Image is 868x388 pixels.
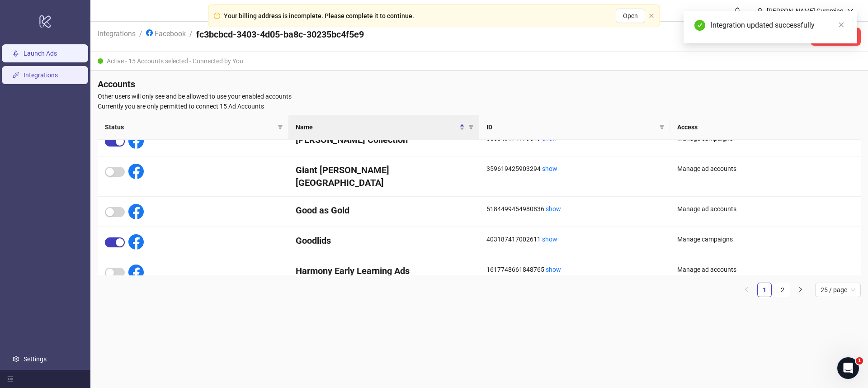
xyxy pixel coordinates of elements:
[670,115,861,140] th: Access
[90,52,868,71] div: Active - 15 Accounts selected - Connected by You
[486,265,663,274] div: 1617748661848765
[734,7,741,14] span: bell
[694,20,705,31] span: check-circle
[468,124,474,130] span: filter
[757,283,772,297] li: 1
[296,265,472,277] h4: Harmony Early Learning Ads
[856,357,863,364] span: 1
[214,13,220,19] span: exclamation-circle
[776,283,789,297] a: 2
[296,164,472,189] h4: Giant [PERSON_NAME][GEOGRAPHIC_DATA]
[798,287,803,292] span: right
[758,283,771,297] a: 1
[821,283,855,297] span: 25 / page
[296,133,472,146] h4: [PERSON_NAME] Collection
[763,6,847,16] div: [PERSON_NAME] Cumming
[744,287,749,292] span: left
[144,28,188,38] a: Facebook
[486,122,656,132] span: ID
[486,234,663,244] div: 403187417002611
[793,283,808,297] li: Next Page
[296,234,472,247] h4: Goodlids
[296,204,472,217] h4: Good as Gold
[836,20,846,30] a: Close
[278,124,283,130] span: filter
[775,283,790,297] li: 2
[657,120,666,134] span: filter
[616,9,645,23] button: Open
[24,355,47,363] a: Settings
[677,234,854,244] div: Manage campaigns
[24,50,57,57] a: Launch Ads
[847,8,854,14] span: down
[296,122,458,132] span: Name
[98,91,861,101] span: Other users will only see and be allowed to use your enabled accounts
[276,120,285,134] span: filter
[139,28,142,45] li: /
[224,11,414,21] div: Your billing address is incomplete. Please complete it to continue.
[98,78,861,90] h4: Accounts
[189,28,193,45] li: /
[739,283,754,297] button: left
[542,165,557,172] a: show
[677,164,854,174] div: Manage ad accounts
[838,22,844,28] span: close
[105,122,274,132] span: Status
[739,283,754,297] li: Previous Page
[546,266,561,273] a: show
[793,283,808,297] button: right
[677,265,854,274] div: Manage ad accounts
[467,120,476,134] span: filter
[711,20,846,31] div: Integration updated successfully
[24,72,58,79] a: Integrations
[546,205,561,213] a: show
[815,283,861,297] div: Page Size
[649,13,654,19] button: close
[98,101,861,111] span: Currently you are only permitted to connect 15 Ad Accounts
[7,376,14,382] span: menu-fold
[757,8,763,14] span: user
[486,164,663,174] div: 359619425903294
[677,204,854,214] div: Manage ad accounts
[659,124,665,130] span: filter
[486,204,663,214] div: 5184499454980836
[542,236,557,243] a: show
[196,28,364,41] h4: fc3bcbcd-3403-4d05-ba8c-30235bc4f5e9
[623,12,638,19] span: Open
[288,115,479,140] th: Name
[837,357,859,379] iframe: Intercom live chat
[96,28,137,38] a: Integrations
